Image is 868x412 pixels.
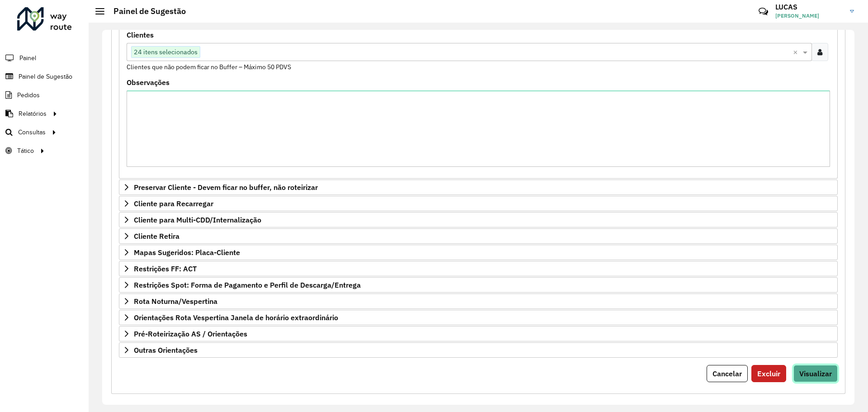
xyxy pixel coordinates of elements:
font: LUCAS [775,2,797,11]
font: Painel de Sugestão [113,6,186,16]
font: Cliente para Recarregar [134,199,213,208]
font: Tático [17,147,34,154]
font: Cancelar [712,369,742,378]
font: Observações [127,78,170,87]
font: Mapas Sugeridos: Placa-Cliente [134,248,240,257]
button: Excluir [751,365,786,382]
font: Rota Noturna/Vespertina [134,297,217,306]
font: Clientes [127,30,154,39]
a: Rota Noturna/Vespertina [119,294,838,309]
font: 24 itens selecionados [134,47,198,56]
font: Relatórios [19,110,47,117]
a: Restrições Spot: Forma de Pagamento e Perfil de Descarga/Entrega [119,277,838,293]
font: Pedidos [17,92,40,99]
font: Painel de Sugestão [19,73,72,80]
font: Cliente Retira [134,232,179,241]
font: Visualizar [799,369,832,378]
font: Restrições Spot: Forma de Pagamento e Perfil de Descarga/Entrega [134,280,361,289]
font: Cliente para Multi-CDD/Internalização [134,215,261,224]
a: Restrições FF: ACT [119,261,838,276]
font: [PERSON_NAME] [775,12,819,19]
a: Cliente para Recarregar [119,196,838,211]
a: Cliente Retira [119,228,838,244]
font: Excluir [757,369,780,378]
font: Orientações Rota Vespertina Janela de horário extraordinário [134,313,338,322]
button: Visualizar [793,365,838,382]
font: Painel [19,55,36,62]
a: Contato Rápido [754,2,773,21]
font: Restrições FF: ACT [134,264,197,273]
a: Cliente para Multi-CDD/Internalização [119,212,838,227]
font: Outras Orientações [134,346,198,355]
font: Consultas [18,129,46,136]
a: Mapas Sugeridos: Placa-Cliente [119,245,838,260]
a: Preservar Cliente - Devem ficar no buffer, não roteirizar [119,180,838,195]
font: Pré-Roteirização AS / Orientações [134,329,247,338]
a: Orientações Rota Vespertina Janela de horário extraordinário [119,310,838,325]
div: Priorizar Cliente - Não pode ficar no buffer [119,28,838,179]
button: Cancelar [707,365,748,382]
span: Limpar tudo [793,47,801,57]
font: Clientes que não podem ficar no Buffer – Máximo 50 PDVS [127,63,291,71]
a: Pré-Roteirização AS / Orientações [119,326,838,341]
a: Outras Orientações [119,342,838,358]
font: Preservar Cliente - Devem ficar no buffer, não roteirizar [134,183,318,192]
